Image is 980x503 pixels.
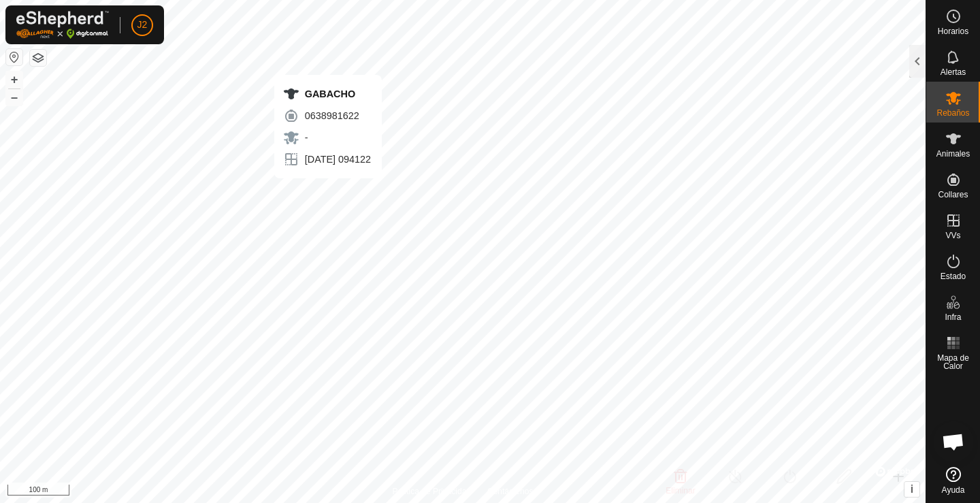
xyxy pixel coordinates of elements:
img: Logo Gallagher [16,11,109,39]
a: Chat abierto [933,421,974,462]
button: Capas del Mapa [30,50,46,66]
span: Estado [941,272,966,280]
span: Alertas [941,68,966,76]
span: Rebaños [936,109,969,117]
div: - [283,129,371,146]
span: VVs [945,231,960,240]
span: Horarios [938,27,968,35]
span: J2 [137,18,148,32]
div: 0638981622 [283,108,371,124]
a: Contáctenos [487,485,533,498]
span: i [911,483,913,495]
span: Mapa de Calor [930,354,977,370]
a: Ayuda [926,461,980,500]
span: Ayuda [942,486,965,494]
span: Collares [938,191,968,199]
a: Política de Privacidad [393,485,471,498]
span: Infra [945,313,961,321]
button: + [6,71,22,88]
button: Restablecer Mapa [6,49,22,65]
button: – [6,89,22,106]
div: GABACHO [283,86,371,102]
div: [DATE] 094122 [283,151,371,167]
button: i [904,482,919,497]
span: Animales [936,150,970,158]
